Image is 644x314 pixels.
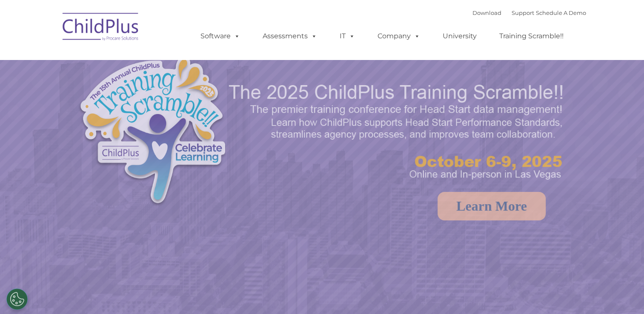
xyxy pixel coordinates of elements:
[6,288,28,310] button: Cookies Settings
[472,9,586,16] font: |
[58,7,143,49] img: ChildPlus by Procare Solutions
[512,9,534,16] a: Support
[472,9,501,16] a: Download
[536,9,586,16] a: Schedule A Demo
[192,28,249,45] a: Software
[331,28,364,45] a: IT
[438,192,546,220] a: Learn More
[491,28,572,45] a: Training Scramble!!
[434,28,485,45] a: University
[369,28,429,45] a: Company
[254,28,326,45] a: Assessments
